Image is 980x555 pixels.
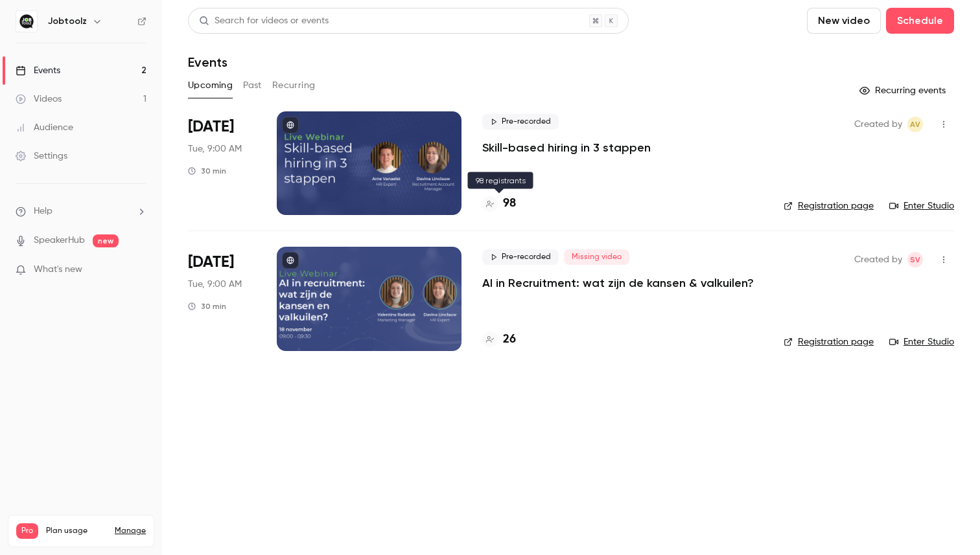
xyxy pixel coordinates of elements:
a: 98 [482,195,516,212]
span: Missing video [564,249,629,265]
button: Schedule [886,8,954,34]
span: [DATE] [188,252,234,273]
button: Upcoming [188,75,233,96]
span: What's new [34,263,82,277]
a: 26 [482,331,516,348]
h4: 26 [503,331,516,348]
h4: 98 [503,195,516,212]
div: Nov 18 Tue, 9:00 AM (Europe/Brussels) [188,247,256,350]
div: 30 min [188,301,226,311]
span: Plan usage [46,526,107,536]
span: new [93,234,119,247]
div: Search for videos or events [199,14,329,28]
div: Oct 21 Tue, 9:00 AM (Europe/Brussels) [188,111,256,215]
div: Videos [16,93,62,106]
span: Created by [854,117,902,132]
iframe: Noticeable Trigger [131,264,146,276]
a: AI in Recruitment: wat zijn de kansen & valkuilen? [482,275,754,291]
span: AV [910,117,920,132]
div: Events [16,64,60,77]
div: Audience [16,121,73,134]
a: Registration page [784,335,874,348]
a: Registration page [784,199,874,212]
button: Past [243,75,262,96]
a: Skill-based hiring in 3 stappen [482,140,651,155]
span: Help [34,205,52,218]
a: SpeakerHub [34,234,85,247]
span: Created by [854,252,902,267]
div: Settings [16,150,67,163]
span: Arne Vanaelst [907,117,923,132]
a: Manage [115,526,146,536]
span: Tue, 9:00 AM [188,142,242,155]
span: Tue, 9:00 AM [188,278,242,291]
li: help-dropdown-opener [16,205,146,218]
a: Enter Studio [889,335,954,348]
a: Enter Studio [889,199,954,212]
img: Jobtoolz [16,11,37,32]
span: [DATE] [188,117,234,137]
span: Pro [16,523,38,539]
h6: Jobtoolz [48,15,87,28]
button: Recurring [272,75,316,96]
button: New video [807,8,881,34]
div: 30 min [188,166,226,176]
span: Simon Vandamme [907,252,923,267]
span: SV [910,252,920,267]
button: Recurring events [854,80,954,101]
span: Pre-recorded [482,114,559,130]
h1: Events [188,54,227,70]
span: Pre-recorded [482,249,559,265]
